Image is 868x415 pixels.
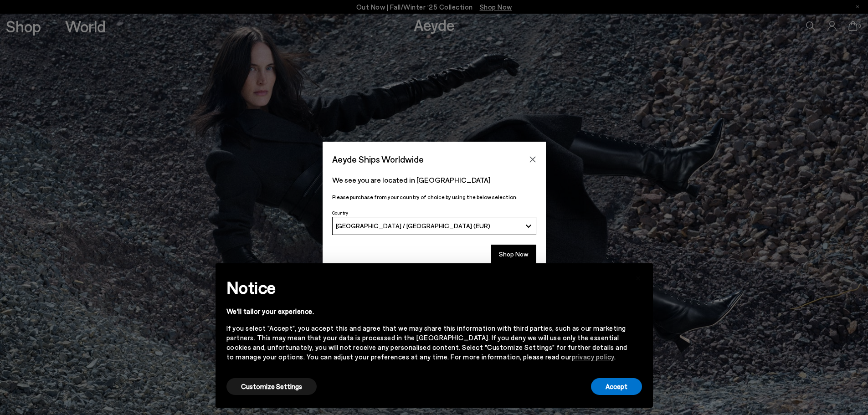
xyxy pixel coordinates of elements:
[591,378,642,395] button: Accept
[332,193,536,201] p: Please purchase from your country of choice by using the below selection:
[226,276,627,299] h2: Notice
[226,307,627,316] div: We'll tailor your experience.
[332,174,536,185] p: We see you are located in [GEOGRAPHIC_DATA]
[627,266,649,288] button: Close this notice
[572,353,614,361] a: privacy policy
[332,151,424,167] span: Aeyde Ships Worldwide
[336,222,490,230] span: [GEOGRAPHIC_DATA] / [GEOGRAPHIC_DATA] (EUR)
[226,378,317,395] button: Customize Settings
[635,270,642,283] span: ×
[226,323,627,362] div: If you select "Accept", you accept this and agree that we may share this information with third p...
[332,210,348,215] span: Country
[526,153,539,166] button: Close
[491,245,536,264] button: Shop Now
